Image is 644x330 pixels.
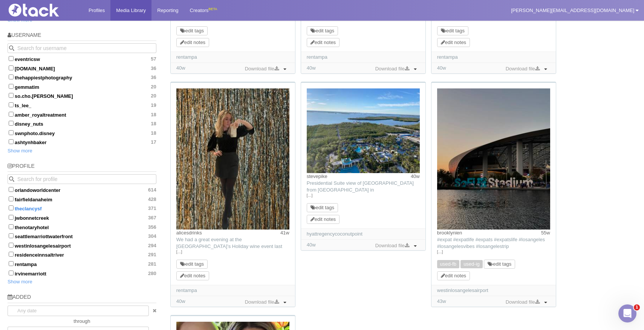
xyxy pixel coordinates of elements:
input: Search for profile [8,174,156,184]
label: fairfieldanaheim [8,195,156,203]
a: […] [176,249,289,255]
span: used-fb [437,260,459,268]
label: disney_nuts [8,120,156,127]
label: irvinemarriott [8,269,156,277]
input: eventricsw57 [9,56,14,61]
span: 304 [148,233,156,239]
time: Posted: 11/27/2024, 8:44:40 AM [280,230,289,236]
time: Posted: 12/1/2024, 3:31:59 PM [411,173,420,180]
img: Image may contain: architecture, building, cityscape, urban, convention center, city, person, ter... [437,88,550,230]
input: rentampa281 [9,261,14,266]
span: 36 [151,75,156,81]
time: Added: 12/2/2024, 7:05:58 PM [176,65,185,71]
input: amber_royaltreatment18 [9,112,14,117]
div: through [8,316,156,327]
span: 18 [151,130,156,136]
input: fairfieldanaheim428 [9,196,14,201]
input: disney_nuts18 [9,121,14,126]
a: […] [307,192,420,199]
label: gemmatim [8,83,156,90]
span: 19 [151,102,156,108]
a: alicesdrinks [176,230,202,236]
label: swnphoto.disney [8,129,156,137]
a: edit notes [441,273,466,278]
span: 291 [148,252,156,258]
input: Any date [8,306,149,316]
span: 1 [634,304,640,310]
a: stevepike [307,173,327,179]
span: 17 [151,139,156,145]
span: 294 [148,243,156,249]
span: 614 [148,187,156,193]
input: ts_lee_19 [9,102,14,107]
a: edit notes [311,216,336,222]
input: residenceinnsaltriver291 [9,252,14,257]
div: rentampa [176,287,289,294]
input: thenotaryhotel356 [9,224,14,229]
input: Search for username [8,43,156,53]
time: Added: 12/2/2024, 7:05:55 PM [437,65,446,71]
span: used-ig [460,260,482,268]
a: Download file [504,298,542,306]
span: 280 [148,271,156,277]
span: 20 [151,84,156,90]
time: Added: 12/2/2024, 9:16:25 AM [307,242,316,248]
label: seattlemarriottwaterfront [8,232,156,240]
span: #expat #expatlife #expats #expatslife #losangeles #losangelesvibes #losangelestrip #losangelesvac... [437,237,549,297]
div: hyattregencycoconutpoint [307,231,420,237]
svg: Search [9,176,14,182]
span: 356 [148,224,156,230]
a: edit tags [441,28,465,33]
input: jwbonnetcreek367 [9,215,14,220]
a: Show more [8,148,32,154]
span: 20 [151,93,156,99]
h5: Username [8,32,156,41]
a: clear [149,306,156,316]
a: brooklynien [437,230,462,236]
a: Download file [373,65,411,73]
label: orlandoworldcenter [8,186,156,193]
input: so.cho.[PERSON_NAME]20 [9,93,14,98]
a: Download file [243,65,281,73]
div: rentampa [176,54,289,61]
time: Added: 12/2/2024, 7:05:53 PM [176,298,185,304]
span: We had a great evening at the [GEOGRAPHIC_DATA]’s Holiday wine event last week🍷💃🏼 rentampa [176,237,282,256]
input: gemmatim20 [9,84,14,89]
label: westinlosangelesairport [8,242,156,249]
input: irvinemarriott280 [9,271,14,275]
input: swnphoto.disney18 [9,130,14,135]
svg: Search [9,46,14,51]
a: Download file [373,242,411,250]
a: edit notes [441,40,466,45]
a: Show more [8,279,32,284]
label: thehappiestphotography [8,73,156,81]
a: edit tags [488,261,511,267]
input: westinlosangelesairport294 [9,243,14,248]
input: seattlemarriottwaterfront304 [9,233,14,238]
a: Download file [504,65,542,73]
img: Image may contain: female, girl, person, teen, clothing, hosiery, sleeve, pantyhose, skirt, long ... [176,88,289,230]
div: westinlosangelesairport [437,287,550,294]
input: theclancysf371 [9,205,14,210]
label: [DOMAIN_NAME] [8,64,156,72]
input: [DOMAIN_NAME]36 [9,65,14,70]
span: Presidential Suite view of [GEOGRAPHIC_DATA] from [GEOGRAPHIC_DATA] in [GEOGRAPHIC_DATA], [GEOGRA... [307,180,417,301]
span: 367 [148,215,156,221]
label: amber_royaltreatment [8,111,156,118]
div: rentampa [307,54,420,61]
label: ts_lee_ [8,101,156,109]
button: Search [8,43,17,53]
span: 371 [148,205,156,211]
h5: Profile [8,163,156,172]
a: […] [437,249,550,255]
a: edit tags [311,28,334,33]
input: orlandoworldcenter614 [9,187,14,192]
span: 18 [151,121,156,127]
a: Download file [243,298,281,306]
span: 36 [151,65,156,71]
span: 57 [151,56,156,62]
a: Show more [8,17,32,23]
time: Added: 12/2/2024, 7:05:57 PM [307,65,316,71]
div: BETA [208,5,217,13]
img: Tack [6,4,81,17]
